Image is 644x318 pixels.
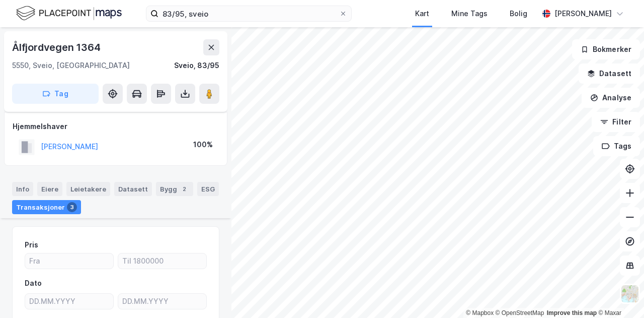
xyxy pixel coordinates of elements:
[67,202,77,212] div: 3
[66,182,110,196] div: Leietakere
[592,112,640,132] button: Filter
[594,270,644,318] iframe: Chat Widget
[197,182,219,196] div: ESG
[25,253,113,269] input: Fra
[12,39,103,55] div: Ålfjordvegen 1364
[12,59,130,72] div: 5550, Sveio, [GEOGRAPHIC_DATA]
[25,277,42,289] div: Dato
[451,8,488,20] div: Mine Tags
[156,182,193,196] div: Bygg
[415,8,429,20] div: Kart
[579,63,640,84] button: Datasett
[554,8,612,20] div: [PERSON_NAME]
[572,39,640,59] button: Bokmerker
[466,309,494,316] a: Mapbox
[510,8,527,20] div: Bolig
[12,200,81,214] div: Transaksjoner
[37,182,62,196] div: Eiere
[13,120,219,133] div: Hjemmelshaver
[114,182,152,196] div: Datasett
[193,139,213,151] div: 100%
[118,253,206,269] input: Til 1800000
[16,5,122,22] img: logo.f888ab2527a4732fd821a326f86c7f29.svg
[25,294,113,309] input: DD.MM.YYYY
[496,309,544,316] a: OpenStreetMap
[12,84,99,104] button: Tag
[118,294,206,309] input: DD.MM.YYYY
[593,136,640,156] button: Tags
[179,184,189,194] div: 2
[174,59,219,72] div: Sveio, 83/95
[547,309,597,316] a: Improve this map
[582,88,640,108] button: Analyse
[12,182,33,196] div: Info
[158,6,339,21] input: Søk på adresse, matrikkel, gårdeiere, leietakere eller personer
[594,270,644,318] div: Kontrollprogram for chat
[25,239,38,251] div: Pris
